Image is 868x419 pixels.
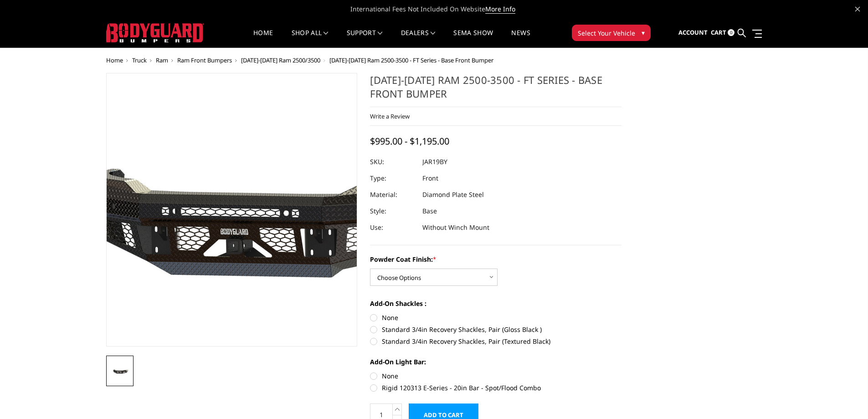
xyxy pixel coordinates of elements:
a: More Info [485,5,515,14]
a: Dealers [401,30,436,47]
dt: SKU: [370,154,416,170]
label: Rigid 120313 E-Series - 20in Bar - Spot/Flood Combo [370,383,621,393]
label: Add-On Shackles : [370,299,621,308]
a: shop all [292,30,329,47]
a: Ram [156,56,168,64]
dd: Base [422,203,437,219]
label: None [370,313,621,322]
button: Select Your Vehicle [572,25,651,41]
dt: Material: [370,186,416,203]
span: Cart [711,28,726,36]
a: [DATE]-[DATE] Ram 2500/3500 [241,56,320,64]
dd: Diamond Plate Steel [422,186,484,203]
iframe: Chat Widget [822,375,868,419]
label: Standard 3/4in Recovery Shackles, Pair (Textured Black) [370,336,621,346]
a: Cart 0 [711,21,734,45]
a: SEMA Show [453,30,493,47]
label: None [370,371,621,381]
span: Account [678,28,708,36]
a: Home [253,30,273,47]
a: Support [347,30,383,47]
a: News [511,30,530,47]
span: [DATE]-[DATE] Ram 2500-3500 - FT Series - Base Front Bumper [329,56,493,64]
a: Home [106,56,123,64]
dt: Type: [370,170,416,186]
img: 2019-2025 Ram 2500-3500 - FT Series - Base Front Bumper [109,366,131,377]
label: Standard 3/4in Recovery Shackles, Pair (Gloss Black ) [370,325,621,334]
dd: JAR19BY [422,154,447,170]
span: Select Your Vehicle [578,28,635,38]
a: Ram Front Bumpers [177,56,232,64]
img: BODYGUARD BUMPERS [106,23,204,42]
a: Account [678,21,708,45]
a: Truck [132,56,147,64]
span: $995.00 - $1,195.00 [370,135,449,147]
dd: Without Winch Mount [422,219,489,236]
span: ▾ [642,28,645,37]
span: 0 [728,29,734,36]
h1: [DATE]-[DATE] Ram 2500-3500 - FT Series - Base Front Bumper [370,73,621,107]
dd: Front [422,170,438,186]
dt: Use: [370,219,416,236]
dt: Style: [370,203,416,219]
a: 2019-2025 Ram 2500-3500 - FT Series - Base Front Bumper [106,73,358,347]
label: Add-On Light Bar: [370,357,621,367]
label: Powder Coat Finish: [370,254,621,264]
a: Write a Review [370,112,410,120]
